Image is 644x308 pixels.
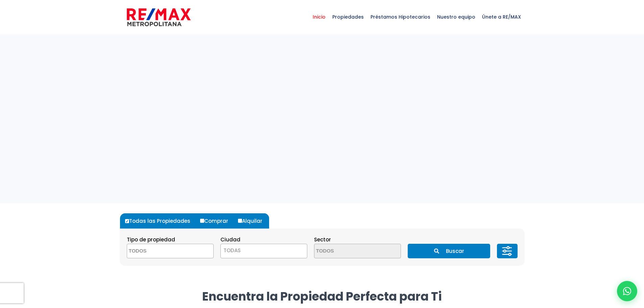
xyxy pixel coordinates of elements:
span: Nuestro equipo [434,7,479,27]
span: Ciudad [220,236,240,243]
span: Propiedades [329,7,367,27]
strong: Encuentra la Propiedad Perfecta para Ti [202,288,442,305]
input: Comprar [200,219,204,223]
span: Tipo de propiedad [127,236,175,243]
textarea: Search [314,244,380,259]
input: Alquilar [238,219,242,223]
span: Sector [314,236,331,243]
label: Alquilar [236,213,269,229]
label: Comprar [198,213,235,229]
span: Préstamos Hipotecarios [367,7,434,27]
img: remax-metropolitana-logo [127,7,191,27]
textarea: Search [127,244,193,259]
button: Buscar [408,244,490,258]
span: TODAS [223,247,241,254]
span: Inicio [309,7,329,27]
span: TODAS [221,246,307,255]
span: Únete a RE/MAX [479,7,524,27]
label: Todas las Propiedades [123,213,197,229]
input: Todas las Propiedades [125,219,129,223]
span: TODAS [220,244,307,258]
